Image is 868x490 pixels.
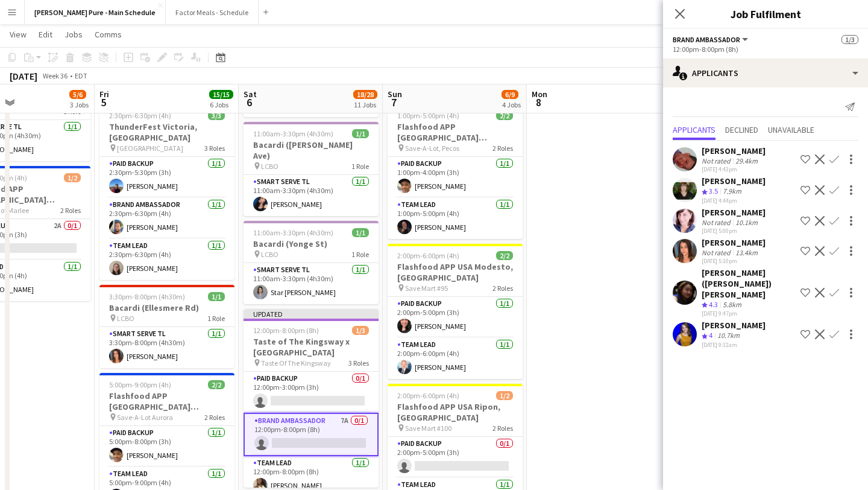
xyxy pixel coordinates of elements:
h3: ThunderFest Victoria, [GEOGRAPHIC_DATA] [99,121,234,143]
h3: Bacardi (Ellesmere Rd) [99,302,234,313]
div: Updated [244,309,379,319]
div: 10.7km [715,331,742,341]
div: Not rated [702,156,733,165]
span: Save Mart #100 [405,424,451,433]
div: 13.4km [733,248,760,257]
span: Edit [39,29,52,40]
app-card-role: Team Lead1/11:00pm-5:00pm (4h)[PERSON_NAME] [388,198,523,239]
app-card-role: Team Lead1/12:30pm-6:30pm (4h)[PERSON_NAME] [99,239,234,280]
span: 3 Roles [348,358,369,367]
span: 5 [98,95,109,109]
span: 2:00pm-6:00pm (4h) [397,391,459,400]
span: 1 Role [207,314,225,323]
span: Comms [95,29,122,40]
div: Not rated [702,248,733,257]
app-job-card: 1:00pm-5:00pm (4h)2/2Flashfood APP [GEOGRAPHIC_DATA] [GEOGRAPHIC_DATA], [GEOGRAPHIC_DATA] Save-A-... [388,104,523,239]
app-card-role: Paid Backup1/12:00pm-5:00pm (3h)[PERSON_NAME] [388,297,523,338]
span: Sat [244,89,257,100]
div: [DATE] 4:44pm [702,197,766,205]
div: EDT [75,71,87,80]
app-card-role: Paid Backup1/15:00pm-8:00pm (3h)[PERSON_NAME] [99,426,234,467]
span: LCBO [117,314,134,323]
div: 11 Jobs [354,100,377,109]
a: Jobs [60,27,87,42]
span: 1/1 [208,292,225,301]
app-job-card: 2:30pm-6:30pm (4h)3/3ThunderFest Victoria, [GEOGRAPHIC_DATA] [GEOGRAPHIC_DATA]3 RolesPaid Backup1... [99,104,234,280]
div: [DATE] 5:10pm [702,257,766,265]
div: [PERSON_NAME] [702,320,766,331]
span: Save-A-Lot, Pecos [405,144,459,153]
span: 3.5 [709,186,718,196]
app-card-role: Paid Backup0/112:00pm-3:00pm (3h) [244,372,379,413]
app-card-role: Smart Serve TL1/13:30pm-8:00pm (4h30m)[PERSON_NAME] [99,327,234,368]
a: Comms [90,27,127,42]
div: [PERSON_NAME] [702,176,766,186]
div: 12:00pm-8:00pm (8h) [673,45,858,54]
h3: Flashfood APP USA Modesto, [GEOGRAPHIC_DATA] [388,261,523,283]
span: 6/9 [502,90,518,99]
span: [GEOGRAPHIC_DATA] [117,144,183,153]
span: Fri [99,89,109,100]
app-job-card: 11:00am-3:30pm (4h30m)1/1Bacardi ([PERSON_NAME] Ave) LCBO1 RoleSmart Serve TL1/111:00am-3:30pm (4... [244,122,379,216]
span: Save Mart #95 [405,284,448,293]
app-card-role: Brand Ambassador1/12:30pm-6:30pm (4h)[PERSON_NAME] [99,198,234,239]
span: Declined [725,126,758,134]
span: 2 Roles [492,144,513,153]
app-card-role: Paid Backup1/12:30pm-5:30pm (3h)[PERSON_NAME] [99,157,234,198]
span: 15/15 [209,90,233,99]
h3: Bacardi ([PERSON_NAME] Ave) [244,139,379,161]
span: Applicants [673,126,715,134]
div: [PERSON_NAME] [702,237,766,248]
app-job-card: 2:00pm-6:00pm (4h)2/2Flashfood APP USA Modesto, [GEOGRAPHIC_DATA] Save Mart #952 RolesPaid Backup... [388,244,523,379]
span: 5:00pm-9:00pm (4h) [109,380,171,389]
span: 11:00am-3:30pm (4h30m) [253,228,333,237]
div: 6 Jobs [210,100,233,109]
app-card-role: Smart Serve TL1/111:00am-3:30pm (4h30m)[PERSON_NAME] [244,175,379,216]
span: Taste Of The Kingsway [261,358,331,367]
span: 11:00am-3:30pm (4h30m) [253,129,333,138]
span: 1 Role [351,250,369,259]
div: Not rated [702,218,733,227]
span: Jobs [64,29,83,40]
span: 1/2 [64,173,81,182]
span: Brand Ambassador [673,35,740,44]
app-job-card: 3:30pm-8:00pm (4h30m)1/1Bacardi (Ellesmere Rd) LCBO1 RoleSmart Serve TL1/13:30pm-8:00pm (4h30m)[P... [99,285,234,368]
span: 12:00pm-8:00pm (8h) [253,326,319,335]
div: 5.8km [720,300,744,310]
span: 7 [386,95,402,109]
app-card-role: Team Lead1/12:00pm-6:00pm (4h)[PERSON_NAME] [388,338,523,379]
div: [DATE] [10,70,37,82]
span: 2/2 [496,251,513,260]
span: LCBO [261,162,278,171]
div: [DATE] 4:43pm [702,165,766,173]
span: 1/1 [352,228,369,237]
button: Factor Meals - Schedule [166,1,259,24]
button: [PERSON_NAME] Pure - Main Schedule [25,1,166,24]
span: 2 Roles [492,424,513,433]
span: 5/6 [69,90,86,99]
div: 4 Jobs [502,100,521,109]
span: 1/1 [352,129,369,138]
h3: Flashfood APP [GEOGRAPHIC_DATA] [GEOGRAPHIC_DATA], [GEOGRAPHIC_DATA] [388,121,523,143]
span: 2 Roles [204,413,225,422]
app-card-role: Paid Backup1/11:00pm-4:00pm (3h)[PERSON_NAME] [388,157,523,198]
span: 2/2 [496,111,513,120]
div: [DATE] 9:32am [702,341,766,349]
h3: Bacardi (Yonge St) [244,238,379,249]
a: View [5,27,31,42]
div: [PERSON_NAME] ([PERSON_NAME]) [PERSON_NAME] [702,267,796,300]
span: Week 36 [40,71,70,80]
span: Save-A-Lot Aurora [117,413,173,422]
span: 4 [709,331,712,340]
span: 8 [530,95,547,109]
span: 1/3 [352,326,369,335]
app-card-role: Smart Serve TL1/111:00am-3:30pm (4h30m)Star [PERSON_NAME] [244,263,379,304]
app-job-card: 11:00am-3:30pm (4h30m)1/1Bacardi (Yonge St) LCBO1 RoleSmart Serve TL1/111:00am-3:30pm (4h30m)Star... [244,221,379,304]
span: LCBO [261,250,278,259]
h3: Flashfood APP [GEOGRAPHIC_DATA] [GEOGRAPHIC_DATA], [GEOGRAPHIC_DATA] [99,390,234,412]
span: Sun [388,89,402,100]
